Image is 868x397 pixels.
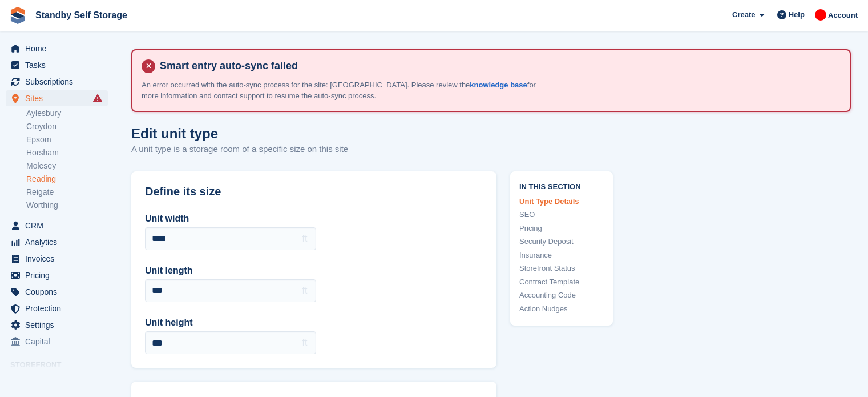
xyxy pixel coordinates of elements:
a: Reigate [26,187,108,198]
span: Capital [25,334,94,350]
a: Storefront Status [519,263,604,274]
span: Help [789,9,805,21]
a: menu [6,218,108,234]
h4: Smart entry auto-sync failed [155,59,841,73]
a: knowledge base [470,81,527,89]
img: stora-icon-8386f47178a22dfd0bd8f6a31ec36ba5ce8667c1dd55bd0f319d3a0aa187defe.svg [9,7,26,24]
span: Tasks [25,57,94,73]
label: Unit height [145,316,316,330]
a: Standby Self Storage [31,6,132,25]
a: Contract Template [519,276,604,288]
a: menu [6,57,108,73]
a: Horsham [26,147,108,158]
a: Croydon [26,121,108,132]
label: Unit width [145,212,316,226]
a: menu [6,334,108,350]
span: Subscriptions [25,74,94,90]
a: Epsom [26,134,108,145]
h2: Define its size [145,185,483,198]
a: menu [6,41,108,57]
span: Sites [25,90,94,106]
i: Smart entry sync failures have occurred [93,94,102,103]
a: Worthing [26,200,108,211]
a: Pricing [519,223,604,234]
a: menu [6,267,108,283]
span: Coupons [25,284,94,300]
span: Home [25,41,94,57]
span: Analytics [25,234,94,250]
span: Protection [25,300,94,316]
a: menu [6,251,108,267]
a: menu [6,90,108,106]
span: Pricing [25,267,94,283]
h1: Edit unit type [131,126,348,141]
label: Unit length [145,264,316,278]
span: Account [828,10,858,21]
a: menu [6,234,108,250]
span: In this section [519,181,604,191]
span: CRM [25,218,94,234]
a: Security Deposit [519,236,604,247]
a: menu [6,284,108,300]
img: Aaron Winter [815,9,826,21]
a: menu [6,317,108,333]
a: Reading [26,174,108,185]
span: Create [732,9,755,21]
span: Invoices [25,251,94,267]
a: Unit Type Details [519,196,604,207]
span: Storefront [10,359,114,371]
p: An error occurred with the auto-sync process for the site: [GEOGRAPHIC_DATA]. Please review the f... [142,79,541,102]
a: SEO [519,209,604,220]
a: Action Nudges [519,303,604,315]
a: menu [6,74,108,90]
a: Aylesbury [26,108,108,119]
p: A unit type is a storage room of a specific size on this site [131,143,348,156]
a: Insurance [519,250,604,261]
a: menu [6,300,108,316]
span: Settings [25,317,94,333]
a: Accounting Code [519,290,604,301]
a: Molesey [26,161,108,171]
